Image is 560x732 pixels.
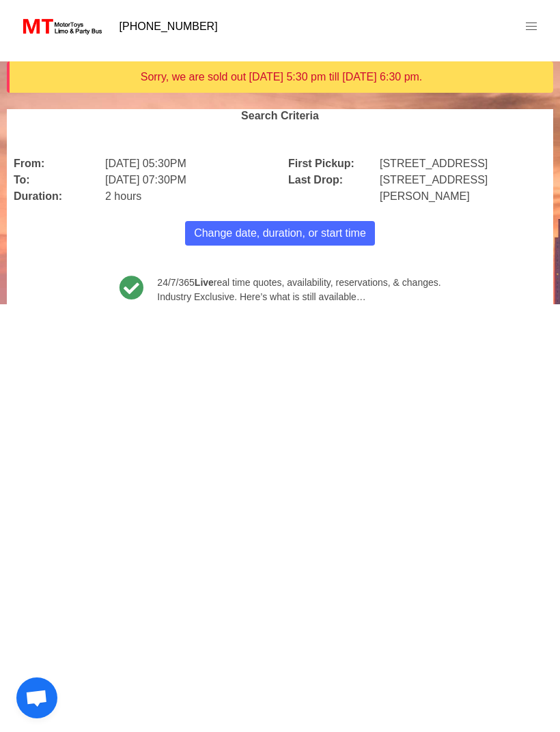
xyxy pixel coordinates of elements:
b: Last Drop: [288,174,343,186]
a: menu [514,9,549,44]
h4: Search Criteria [14,109,546,122]
span: Industry Exclusive. Here’s what is still available… [157,290,440,304]
div: Sorry, we are sold out [DATE] 5:30 pm till [DATE] 6:30 pm. [18,70,545,85]
div: [STREET_ADDRESS][PERSON_NAME] [372,164,555,205]
div: [STREET_ADDRESS] [372,147,555,172]
button: Change date, duration, or start time [185,221,375,246]
b: To: [14,174,30,186]
b: Duration: [14,190,62,202]
b: Live [195,277,214,288]
div: [DATE] 05:30PM [97,147,280,172]
span: Change date, duration, or start time [194,225,366,241]
span: 24/7/365 real time quotes, availability, reservations, & changes. [157,276,440,290]
div: [DATE] 07:30PM [97,164,280,188]
img: MotorToys Logo [19,17,103,36]
a: [PHONE_NUMBER] [111,13,226,40]
b: From: [14,158,44,169]
div: Open chat [16,677,57,718]
div: 2 hours [97,180,280,205]
b: First Pickup: [288,158,354,169]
